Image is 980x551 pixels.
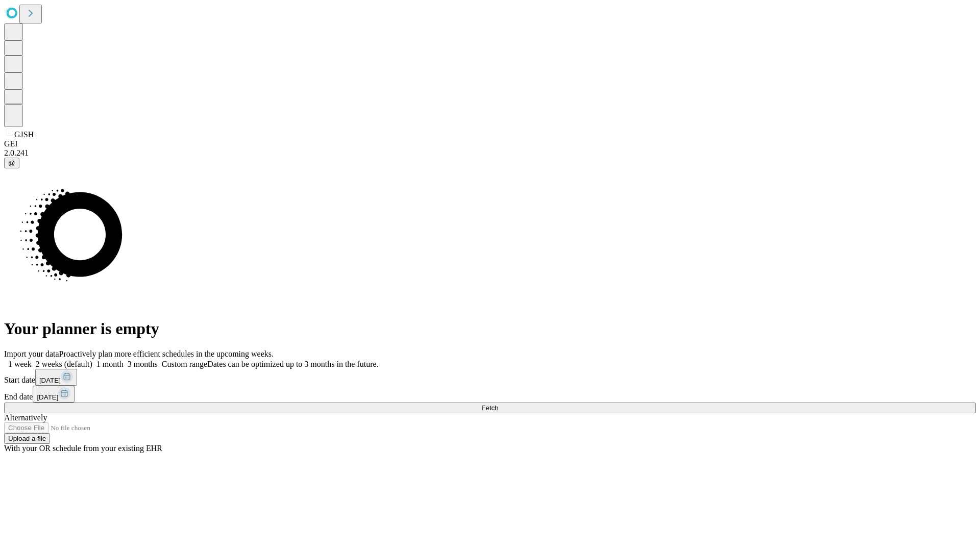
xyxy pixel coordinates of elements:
span: [DATE] [37,393,58,401]
span: 1 month [96,360,124,368]
span: 3 months [128,360,158,368]
span: 2 weeks (default) [36,360,92,368]
button: @ [4,158,19,168]
span: [DATE] [39,377,61,384]
div: End date [4,386,976,403]
span: Proactively plan more efficient schedules in the upcoming weeks. [59,349,274,358]
span: With your OR schedule from your existing EHR [4,444,162,453]
span: @ [8,159,15,167]
span: GJSH [14,130,34,139]
button: [DATE] [35,369,77,386]
div: GEI [4,139,976,148]
span: 1 week [8,360,32,368]
span: Alternatively [4,413,47,422]
span: Fetch [481,404,498,412]
button: [DATE] [33,386,75,403]
h1: Your planner is empty [4,319,976,338]
span: Custom range [162,360,207,368]
div: 2.0.241 [4,148,976,158]
span: Import your data [4,349,59,358]
button: Upload a file [4,433,50,444]
button: Fetch [4,403,976,413]
div: Start date [4,369,976,386]
span: Dates can be optimized up to 3 months in the future. [207,360,378,368]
